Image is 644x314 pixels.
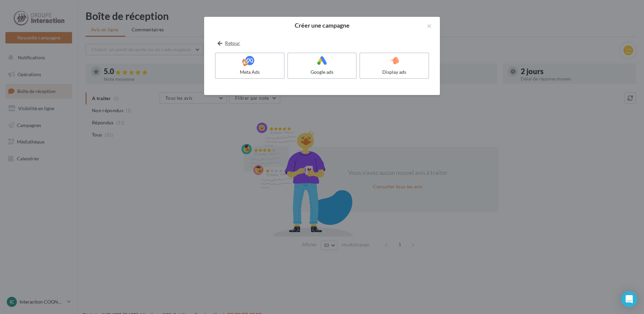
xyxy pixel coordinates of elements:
[215,22,429,28] h2: Créer une campagne
[291,69,354,75] div: Google ads
[363,69,426,75] div: Display ads
[218,69,281,75] div: Meta Ads
[215,39,243,47] button: Retour
[621,291,637,307] div: Open Intercom Messenger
